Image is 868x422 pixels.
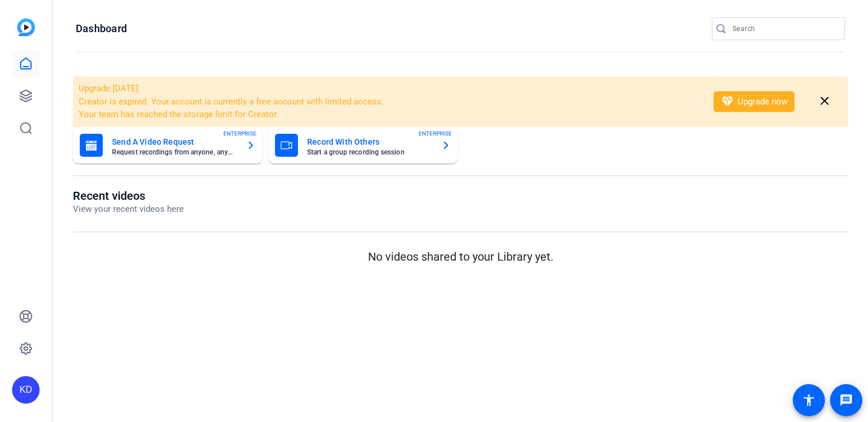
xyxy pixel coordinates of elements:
[720,95,734,109] mat-icon: diamond
[17,18,35,36] img: blue-gradient.svg
[223,129,257,138] span: ENTERPRISE
[112,149,237,156] mat-card-subtitle: Request recordings from anyone, anywhere
[73,203,184,216] p: View your recent videos here
[268,127,458,164] button: Record With OthersStart a group recording sessionENTERPRISE
[733,22,836,36] input: Search
[12,376,40,404] div: KD
[307,135,432,149] mat-card-title: Record With Others
[112,135,237,149] mat-card-title: Send A Video Request
[79,95,699,109] li: Creator is expired. Your account is currently a free account with limited access.
[307,149,432,156] mat-card-subtitle: Start a group recording session
[817,94,832,109] mat-icon: close
[714,91,795,112] button: Upgrade now
[73,189,184,203] h1: Recent videos
[76,22,127,36] h1: Dashboard
[73,127,262,164] button: Send A Video RequestRequest recordings from anyone, anywhereENTERPRISE
[73,248,848,265] p: No videos shared to your Library yet.
[79,83,138,94] span: Upgrade [DATE]
[79,108,699,121] li: Your team has reached the storage limit for Creator.
[418,129,452,138] span: ENTERPRISE
[802,393,816,407] mat-icon: accessibility
[839,393,853,407] mat-icon: message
